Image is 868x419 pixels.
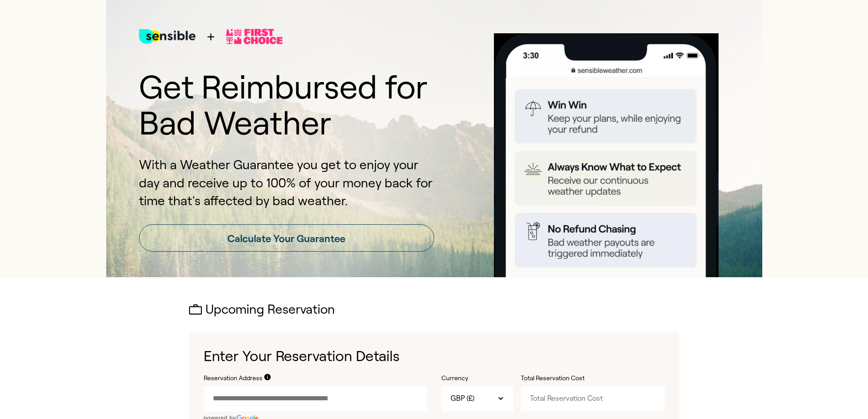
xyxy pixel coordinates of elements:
[139,18,195,55] img: test for bg
[189,303,679,317] h2: Upcoming Reservation
[442,374,514,383] label: Currency
[204,346,665,367] h1: Enter Your Reservation Details
[139,69,434,141] h1: Get Reimbursed for Bad Weather
[204,374,262,383] label: Reservation Address
[521,386,665,411] input: Total Reservation Cost
[206,26,215,47] span: +
[139,224,434,252] a: Calculate Your Guarantee
[483,33,729,277] img: Product box
[451,393,474,403] span: GBP (£)
[139,156,434,210] p: With a Weather Guarantee you get to enjoy your day and receive up to 100% of your money back for ...
[521,374,612,383] label: Total Reservation Cost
